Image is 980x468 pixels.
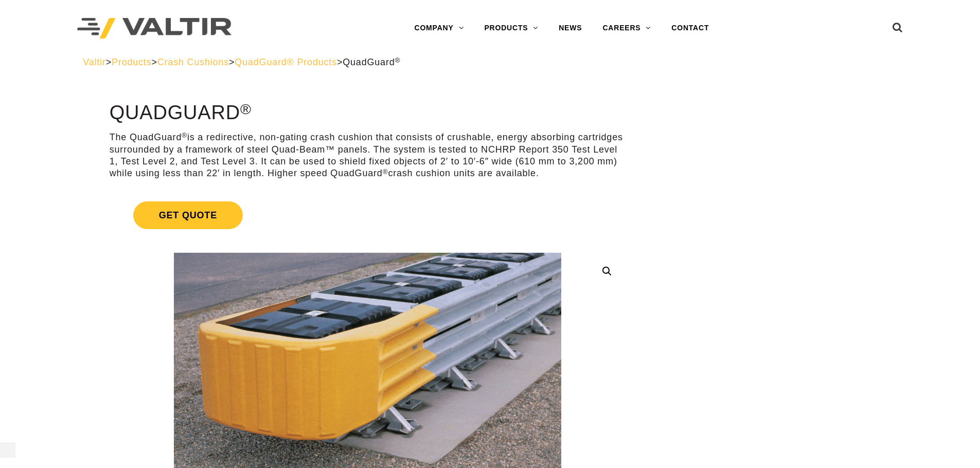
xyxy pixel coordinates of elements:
div: > > > > [83,57,897,68]
a: QuadGuard® Products [235,57,337,67]
sup: ® [383,168,388,176]
sup: ® [240,101,252,117]
h1: QuadGuard [110,102,626,124]
sup: ® [395,57,401,64]
a: CAREERS [592,18,661,39]
a: Valtir [83,57,105,67]
a: PRODUCTS [474,18,548,39]
a: Products [112,57,151,67]
img: Valtir [77,18,231,39]
p: The QuadGuard is a redirective, non-gating crash cushion that consists of crushable, energy absor... [110,132,626,180]
a: COMPANY [404,18,474,39]
a: Get Quote [110,189,626,241]
a: CONTACT [661,18,719,39]
span: Get Quote [133,201,243,229]
a: NEWS [548,18,592,39]
sup: ® [182,132,187,139]
span: QuadGuard [343,57,400,67]
a: Crash Cushions [157,57,229,67]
